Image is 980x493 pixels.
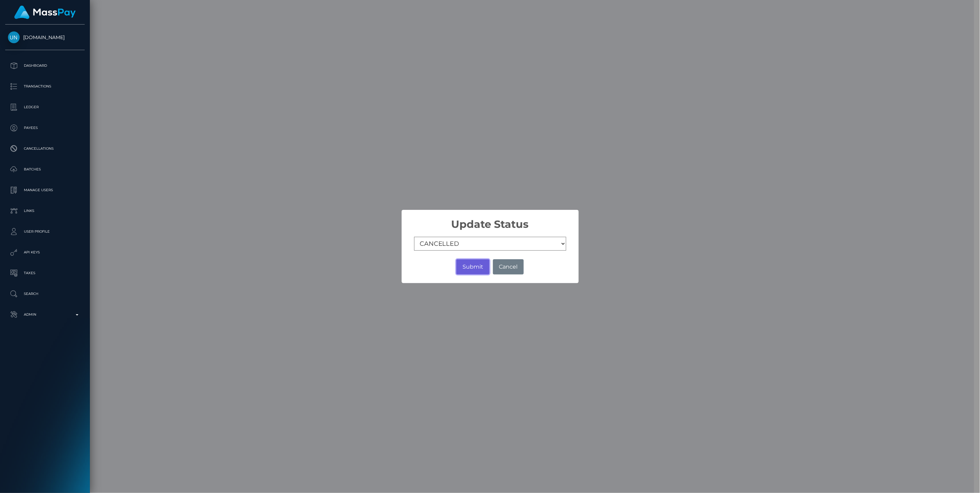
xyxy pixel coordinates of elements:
p: Taxes [8,268,82,278]
p: Ledger [8,102,82,112]
p: API Keys [8,247,82,258]
p: Admin [8,309,82,320]
p: Links [8,206,82,216]
p: Cancellations [8,143,82,154]
p: Payees [8,123,82,133]
p: Batches [8,164,82,175]
button: Submit [456,259,489,275]
img: MassPay Logo [14,6,76,19]
p: Transactions [8,81,82,92]
p: Search [8,289,82,299]
p: Manage Users [8,185,82,195]
img: Unlockt.me [8,31,20,43]
h2: Update Status [402,210,579,231]
p: User Profile [8,226,82,237]
span: [DOMAIN_NAME] [5,34,85,40]
button: Cancel [493,259,524,275]
p: Dashboard [8,61,82,71]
